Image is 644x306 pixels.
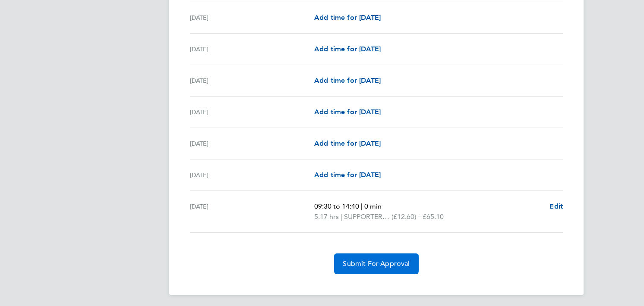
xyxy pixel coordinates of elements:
div: [DATE] [190,138,314,149]
span: Add time for [DATE] [314,171,381,179]
span: £65.10 [423,212,444,221]
div: [DATE] [190,201,314,222]
div: [DATE] [190,44,314,54]
a: Add time for [DATE] [314,138,381,149]
a: Add time for [DATE] [314,107,381,117]
div: [DATE] [190,12,314,23]
span: Add time for [DATE] [314,45,381,53]
span: Edit [549,202,563,210]
div: [DATE] [190,107,314,117]
span: 5.17 hrs [314,212,339,221]
a: Add time for [DATE] [314,44,381,54]
div: [DATE] [190,170,314,180]
span: Add time for [DATE] [314,76,381,84]
span: (£12.60) = [391,212,423,221]
a: Add time for [DATE] [314,12,381,23]
span: Add time for [DATE] [314,108,381,116]
span: Add time for [DATE] [314,13,381,22]
a: Add time for [DATE] [314,170,381,180]
button: Submit For Approval [334,253,418,274]
div: [DATE] [190,75,314,86]
span: Submit For Approval [343,259,410,268]
span: Add time for [DATE] [314,139,381,147]
span: SUPPORTER_SERVICES_HOURS [344,212,391,222]
a: Edit [549,201,563,212]
span: | [341,212,342,221]
span: 0 min [364,202,382,210]
a: Add time for [DATE] [314,75,381,86]
span: 09:30 to 14:40 [314,202,359,210]
span: | [361,202,363,210]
